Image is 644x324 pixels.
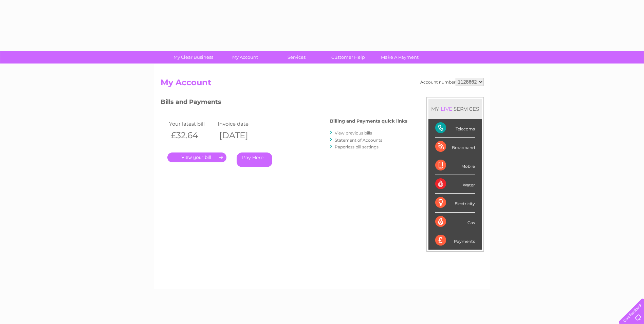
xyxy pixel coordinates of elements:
a: View previous bills [335,130,372,136]
a: Statement of Accounts [335,138,382,143]
h4: Billing and Payments quick links [330,119,407,124]
div: Account number [420,78,484,86]
td: Invoice date [216,119,265,128]
h3: Bills and Payments [161,97,407,109]
a: My Clear Business [165,51,221,64]
div: Water [435,175,475,194]
a: Customer Help [320,51,376,64]
div: MY SERVICES [428,99,482,119]
a: Services [269,51,325,64]
div: Payments [435,231,475,250]
div: Telecoms [435,119,475,138]
td: Your latest bill [167,119,216,128]
th: [DATE] [216,128,265,142]
div: Electricity [435,194,475,212]
a: Pay Here [237,152,272,167]
div: Mobile [435,156,475,175]
div: Broadband [435,138,475,156]
h2: My Account [161,78,484,91]
a: Paperless bill settings [335,144,379,149]
a: My Account [217,51,273,64]
a: . [167,152,226,162]
div: LIVE [439,106,454,112]
th: £32.64 [167,128,216,142]
a: Make A Payment [372,51,428,64]
div: Gas [435,213,475,231]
